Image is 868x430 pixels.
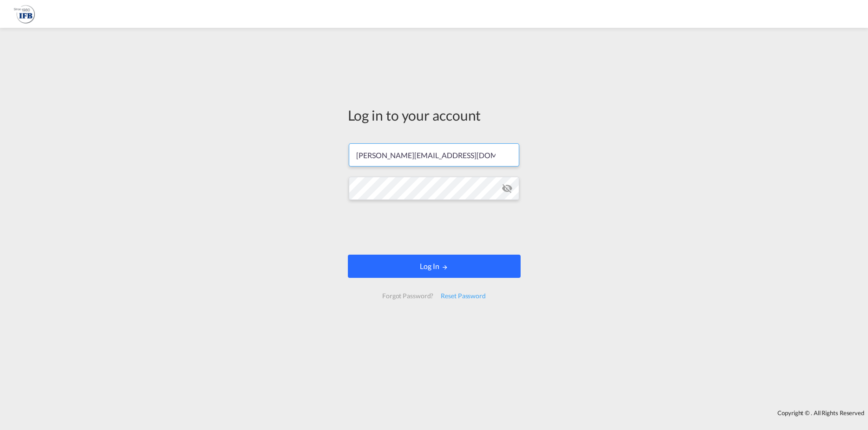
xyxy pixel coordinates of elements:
div: Reset Password [437,288,489,304]
md-icon: icon-eye-off [502,183,513,194]
input: Enter email/phone number [349,143,519,167]
button: LOGIN [348,255,521,278]
iframe: reCAPTCHA [364,209,505,245]
div: Log in to your account [348,105,521,125]
div: Forgot Password? [379,288,437,304]
img: de31bbe0256b11eebba44b54815f083d.png [14,4,35,25]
